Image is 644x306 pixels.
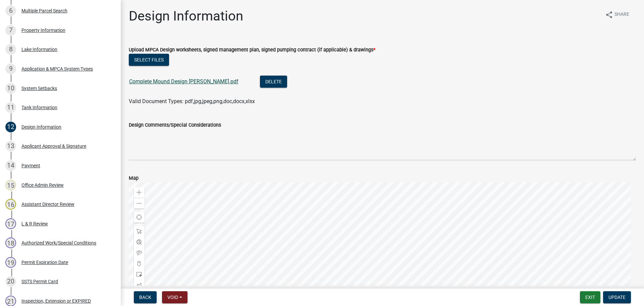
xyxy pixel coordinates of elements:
[129,98,255,104] span: Valid Document Types: pdf,jpg,jpeg,png,doc,docx,xlsx
[21,105,57,110] div: Tank Information
[21,183,64,187] div: Office Admin Review
[5,102,16,113] div: 11
[600,8,635,21] button: shareShare
[614,11,629,19] span: Share
[5,257,16,268] div: 19
[603,291,631,303] button: Update
[5,25,16,36] div: 7
[5,5,16,16] div: 6
[129,48,375,52] label: Upload MPCA Design worksheets, signed management plan, signed pumping contract (if applicable) & ...
[5,276,16,287] div: 20
[134,212,145,223] div: Find my location
[167,295,178,300] span: Void
[129,78,238,85] a: Complete Mound Design [PERSON_NAME].pdf
[21,202,74,207] div: Assistant Director Review
[5,122,16,132] div: 12
[5,44,16,55] div: 8
[21,163,40,168] div: Payment
[5,160,16,171] div: 14
[21,144,86,148] div: Applicant Approval & Signature
[139,295,151,300] span: Back
[129,8,243,24] h1: Design Information
[21,28,65,33] div: Property Information
[260,76,287,88] button: Delete
[580,291,600,303] button: Exit
[5,83,16,94] div: 10
[608,295,626,300] span: Update
[5,63,16,74] div: 9
[129,176,139,181] label: Map
[21,86,57,91] div: System Setbacks
[5,180,16,190] div: 15
[5,141,16,151] div: 13
[21,299,91,303] div: Inspection, Extension or EXPIRED
[129,54,169,66] button: Select files
[21,8,67,13] div: Multiple Parcel Search
[162,291,187,303] button: Void
[21,221,48,226] div: L & R Review
[5,199,16,210] div: 16
[21,125,61,129] div: Design Information
[605,11,613,19] i: share
[21,47,57,52] div: Lake Information
[129,123,221,128] label: Design Comments/Special Considerations
[21,260,68,265] div: Permit Expiration Date
[21,241,96,245] div: Authorized Work/Special Conditions
[134,291,157,303] button: Back
[5,218,16,229] div: 17
[5,237,16,248] div: 18
[134,187,145,198] div: Zoom in
[21,67,93,71] div: Application & MPCA System Types
[21,279,58,284] div: SSTS Permit Card
[260,79,287,85] wm-modal-confirm: Delete Document
[134,198,145,209] div: Zoom out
